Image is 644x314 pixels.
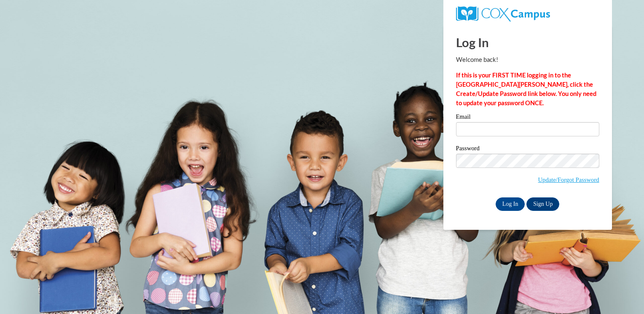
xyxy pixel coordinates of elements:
a: COX Campus [456,10,550,17]
img: COX Campus [456,6,550,21]
a: Update/Forgot Password [538,176,599,183]
h1: Log In [456,34,599,51]
label: Password [456,145,599,154]
p: Welcome back! [456,55,599,64]
a: Sign Up [526,197,559,211]
input: Log In [496,197,525,211]
label: Email [456,114,599,122]
strong: If this is your FIRST TIME logging in to the [GEOGRAPHIC_DATA][PERSON_NAME], click the Create/Upd... [456,72,596,106]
